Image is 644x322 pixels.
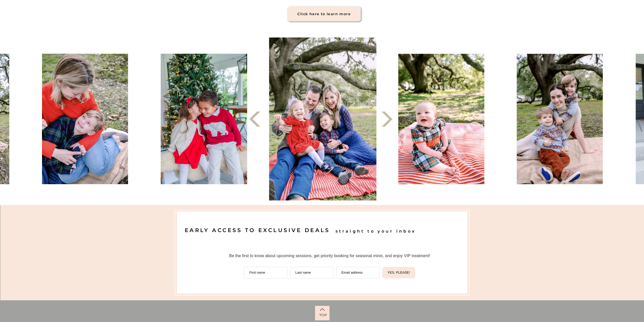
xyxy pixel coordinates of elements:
[382,267,415,278] button: YES, PLEASE!
[517,54,603,184] img: Family Christmas mini session in Houston with Mari Boscardin Photography — outdoor holiday photos...
[42,54,128,184] img: Family Christmas mini session in Houston with Mari Boscardin Photography — outdoor holiday photos...
[319,313,325,317] a: top
[269,37,376,200] img: Family Christmas mini session in Houston with Mari Boscardin Photography — outdoor holiday photos...
[336,227,417,233] h3: straight to your inbox
[185,227,331,239] h2: EARLY ACCESS TO EXCLUSIVE DEALS
[161,54,247,184] img: Family Christmas mini session in Houston with Mari Boscardin Photography — porch session, christm...
[212,253,447,259] div: Be the first to know about upcoming sessions, get priority booking for seasonal minis, and enjoy ...
[398,54,484,184] img: Family Christmas mini session in Houston with Mari Boscardin Photography — outdoor holiday photos...
[287,10,361,18] a: Click here to learn more
[387,271,410,274] span: YES, PLEASE!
